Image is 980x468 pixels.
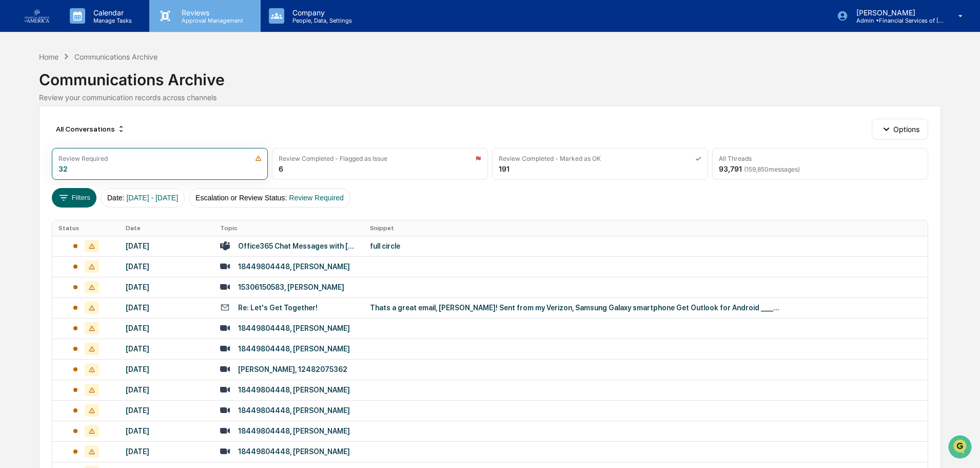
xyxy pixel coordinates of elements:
[58,155,108,162] div: Review Required
[189,188,350,208] button: Escalation or Review Status:Review Required
[126,365,208,373] div: [DATE]
[255,155,262,162] img: icon
[120,220,214,236] th: Date
[284,17,357,24] p: People, Data, Settings
[102,174,124,182] span: Pylon
[126,263,208,271] div: [DATE]
[370,242,780,250] div: full circle
[848,17,944,24] p: Admin • Financial Services of [GEOGRAPHIC_DATA]
[52,220,119,236] th: Status
[238,447,350,456] div: 18449804448, [PERSON_NAME]
[238,386,350,394] div: 18449804448, [PERSON_NAME]
[475,155,481,162] img: icon
[499,155,601,162] div: Review Completed - Marked as OK
[58,164,68,173] div: 32
[719,164,800,173] div: 93,791
[173,8,248,17] p: Reviews
[85,17,137,24] p: Manage Tasks
[719,155,752,162] div: All Threads
[6,125,70,144] a: 🖐️Preclearance
[10,22,187,38] p: How can we help?
[126,324,208,332] div: [DATE]
[695,155,701,162] img: icon
[238,345,350,353] div: 18449804448, [PERSON_NAME]
[74,130,83,139] div: 🗄️
[39,93,940,102] div: Review your communication records across channels
[70,125,131,144] a: 🗄️Attestations
[238,283,344,291] div: 15306150583, [PERSON_NAME]
[174,82,187,94] button: Start new chat
[289,194,344,202] span: Review Required
[848,8,944,17] p: [PERSON_NAME]
[284,8,357,17] p: Company
[27,47,169,58] input: Clear
[10,130,18,139] div: 🖐️
[238,242,358,250] div: Office365 Chat Messages with [PERSON_NAME], [PERSON_NAME], [PERSON_NAME], [PERSON_NAME] on [DATE]
[279,155,387,162] div: Review Completed - Flagged as Issue
[39,62,940,89] div: Communications Archive
[126,304,208,312] div: [DATE]
[39,52,58,61] div: Home
[85,8,137,17] p: Calendar
[52,121,129,137] div: All Conversations
[101,188,185,208] button: Date:[DATE] - [DATE]
[21,149,65,159] span: Data Lookup
[35,89,130,97] div: We're available if you need us!
[126,406,208,415] div: [DATE]
[126,242,208,250] div: [DATE]
[126,345,208,353] div: [DATE]
[21,129,66,140] span: Preclearance
[25,9,49,23] img: logo
[238,427,350,435] div: 18449804448, [PERSON_NAME]
[126,194,178,202] span: [DATE] - [DATE]
[214,220,364,236] th: Topic
[72,174,124,182] a: Powered byPylon
[6,145,69,163] a: 🔎Data Lookup
[947,434,975,462] iframe: Open customer support
[238,304,318,312] div: Re: Let's Get Together!
[52,188,96,208] button: Filters
[10,150,18,158] div: 🔎
[872,119,928,139] button: Options
[126,386,208,394] div: [DATE]
[126,447,208,456] div: [DATE]
[370,304,780,312] div: Thats a great email, [PERSON_NAME]! Sent from my Verizon, Samsung Galaxy smartphone Get Outlook f...
[74,52,158,61] div: Communications Archive
[238,324,350,332] div: 18449804448, [PERSON_NAME]
[364,220,928,236] th: Snippet
[126,283,208,291] div: [DATE]
[279,164,283,173] div: 6
[10,79,29,97] img: 1746055101610-c473b297-6a78-478c-a979-82029cc54cd1
[499,164,509,173] div: 191
[35,79,168,89] div: Start new chat
[238,263,350,271] div: 18449804448, [PERSON_NAME]
[744,165,800,173] span: ( 159,850 messages)
[85,129,127,140] span: Attestations
[238,406,350,415] div: 18449804448, [PERSON_NAME]
[173,17,248,24] p: Approval Management
[126,427,208,435] div: [DATE]
[238,365,347,373] div: [PERSON_NAME], 12482075362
